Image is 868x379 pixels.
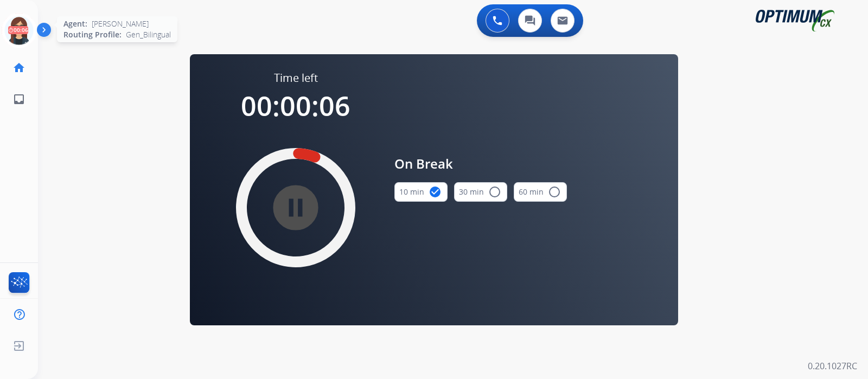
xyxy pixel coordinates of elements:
[92,18,149,29] span: [PERSON_NAME]
[126,29,171,40] span: Gen_Bilingual
[289,201,302,214] mat-icon: pause_circle_filled
[808,359,857,372] p: 0.20.1027RC
[12,61,25,74] mat-icon: home
[12,93,25,106] mat-icon: inbox
[488,185,501,198] mat-icon: radio_button_unchecked
[548,185,561,198] mat-icon: radio_button_unchecked
[63,18,87,29] span: Agent:
[514,182,567,202] button: 60 min
[394,154,567,174] span: On Break
[63,29,122,40] span: Routing Profile:
[454,182,507,202] button: 30 min
[241,87,350,124] span: 00:00:06
[274,70,318,86] span: Time left
[394,182,448,202] button: 10 min
[429,185,442,198] mat-icon: check_circle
